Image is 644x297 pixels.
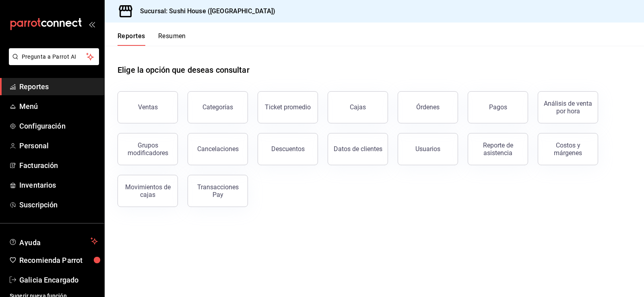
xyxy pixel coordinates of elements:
[89,21,95,27] button: open_drawer_menu
[271,145,305,153] div: Descuentos
[19,236,87,246] span: Ayuda
[202,103,233,111] div: Categorías
[188,133,248,165] button: Cancelaciones
[118,32,145,46] button: Reportes
[538,133,598,165] button: Costos y márgenes
[188,91,248,123] button: Categorías
[197,145,239,153] div: Cancelaciones
[193,183,243,199] div: Transacciones Pay
[134,6,275,16] h3: Sucursal: Sushi House ([GEOGRAPHIC_DATA])
[258,91,318,123] button: Ticket promedio
[19,180,98,190] span: Inventarios
[350,102,366,112] div: Cajas
[415,145,440,153] div: Usuarios
[118,133,178,165] button: Grupos modificadores
[416,103,440,111] div: Órdenes
[19,255,98,266] span: Recomienda Parrot
[328,133,388,165] button: Datos de clientes
[118,32,186,46] div: navigation tabs
[19,81,98,92] span: Reportes
[398,133,458,165] button: Usuarios
[123,141,173,157] div: Grupos modificadores
[543,100,593,115] div: Análisis de venta por hora
[265,103,311,111] div: Ticket promedio
[538,91,598,123] button: Análisis de venta por hora
[19,101,98,112] span: Menú
[118,91,178,123] button: Ventas
[19,140,98,151] span: Personal
[118,64,250,76] h1: Elige la opción que deseas consultar
[158,32,186,46] button: Resumen
[138,103,158,111] div: Ventas
[258,133,318,165] button: Descuentos
[468,91,528,123] button: Pagos
[9,48,99,65] button: Pregunta a Parrot AI
[19,274,98,285] span: Galicia Encargado
[543,141,593,157] div: Costos y márgenes
[19,199,98,210] span: Suscripción
[22,53,87,61] span: Pregunta a Parrot AI
[118,175,178,207] button: Movimientos de cajas
[6,58,99,67] a: Pregunta a Parrot AI
[468,133,528,165] button: Reporte de asistencia
[19,160,98,171] span: Facturación
[334,145,382,153] div: Datos de clientes
[19,121,98,131] span: Configuración
[473,141,523,157] div: Reporte de asistencia
[398,91,458,123] button: Órdenes
[123,183,173,199] div: Movimientos de cajas
[328,91,388,123] a: Cajas
[489,103,507,111] div: Pagos
[188,175,248,207] button: Transacciones Pay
